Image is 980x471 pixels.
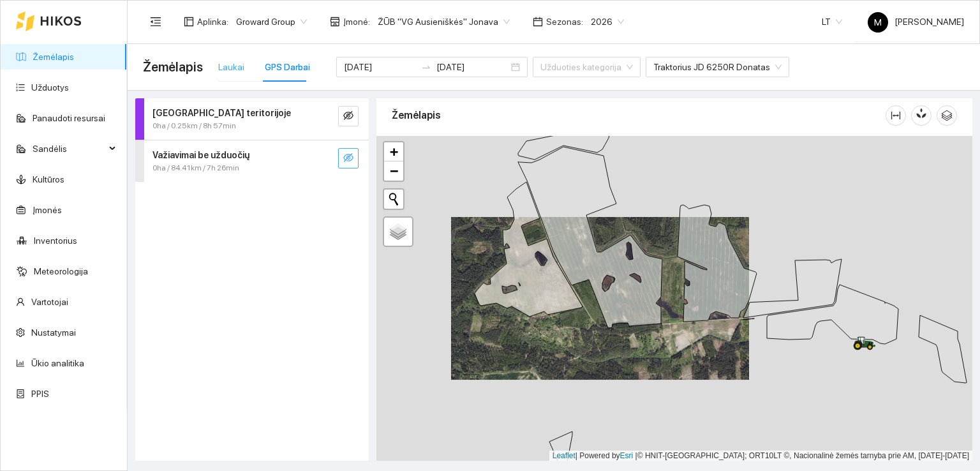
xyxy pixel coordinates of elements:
a: PPIS [31,389,49,399]
span: Traktorius JD 6250R Donatas [653,57,782,77]
span: Sezonas : [546,15,583,29]
input: Pabaigos data [436,60,509,74]
div: Žemėlapis [392,97,886,133]
input: Pradžios data [344,60,416,74]
a: Leaflet [553,451,575,460]
span: menu-fold [150,16,161,27]
button: eye-invisible [338,148,359,168]
a: Inventorius [34,235,77,246]
span: M [874,12,882,33]
span: to [421,62,431,72]
a: Vartotojai [31,297,68,307]
div: [GEOGRAPHIC_DATA] teritorijoje0ha / 0.25km / 8h 57mineye-invisible [135,98,369,140]
div: GPS Darbai [265,60,310,74]
a: Esri [620,451,634,460]
span: Aplinka : [197,15,228,29]
span: − [390,163,398,179]
span: column-width [886,110,905,121]
a: Zoom in [384,142,403,161]
a: Nustatymai [31,327,76,338]
a: Layers [384,218,412,246]
a: Įmonės [33,205,62,215]
span: eye-invisible [343,153,353,165]
span: 2026 [591,12,624,31]
span: 0ha / 0.25km / 8h 57min [152,120,236,132]
a: Kultūros [33,174,64,184]
span: [PERSON_NAME] [868,17,964,27]
strong: Važiavimai be užduočių [152,150,249,160]
span: 0ha / 84.41km / 7h 26min [152,162,239,174]
a: Žemėlapis [33,52,74,62]
span: | [635,451,637,460]
span: eye-invisible [343,110,353,123]
span: Groward Group [236,12,307,31]
button: menu-fold [143,9,168,34]
span: + [390,144,398,160]
a: Panaudoti resursai [33,113,105,123]
span: layout [184,17,194,27]
button: column-width [886,105,906,126]
span: ŽŪB "VG Ausieniškės" Jonava [378,12,510,31]
span: swap-right [421,62,431,72]
span: Sandėlis [33,136,105,161]
button: Initiate a new search [384,190,403,209]
a: Meteorologija [34,266,88,276]
span: Įmonė : [343,15,370,29]
strong: [GEOGRAPHIC_DATA] teritorijoje [152,108,291,118]
div: | Powered by © HNIT-[GEOGRAPHIC_DATA]; ORT10LT ©, Nacionalinė žemės tarnyba prie AM, [DATE]-[DATE] [549,451,972,461]
a: Ūkio analitika [31,358,84,368]
span: calendar [533,17,543,27]
span: shop [330,17,340,27]
span: LT [822,12,842,31]
div: Važiavimai be užduočių0ha / 84.41km / 7h 26mineye-invisible [135,140,369,182]
button: eye-invisible [338,106,359,126]
a: Užduotys [31,82,69,93]
a: Zoom out [384,161,403,181]
span: Žemėlapis [143,57,203,77]
div: Laukai [218,60,244,74]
